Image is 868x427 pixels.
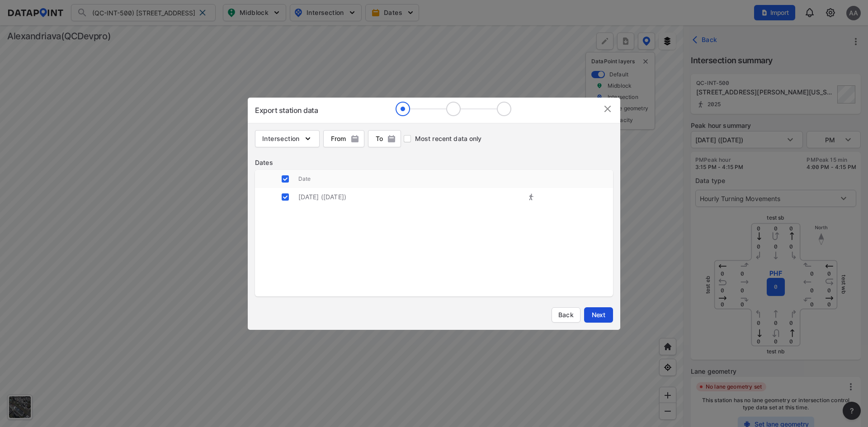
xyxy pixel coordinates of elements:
[584,307,613,323] button: Next
[557,310,575,319] span: Back
[298,170,613,188] div: Date
[255,158,613,167] div: Dates
[350,134,359,143] img: png;base64,iVBORw0KGgoAAAANSUhEUgAAABQAAAAUCAYAAACNiR0NAAAACXBIWXMAAAsTAAALEwEAmpwYAAAAAXNSR0IArs...
[298,188,450,206] td: [DATE] ([DATE])
[527,192,536,202] img: FegzcgAAAABJRU5ErkJggg==
[590,310,608,319] span: Next
[387,134,396,143] img: png;base64,iVBORw0KGgoAAAANSUhEUgAAABQAAAAUCAYAAACNiR0NAAAACXBIWXMAAAsTAAALEwEAmpwYAAAAAXNSR0IArs...
[262,134,312,143] span: Intersection
[602,103,613,114] img: IvGo9hDFjq0U70AQfCTEoVEAFwAAAAASUVORK5CYII=
[255,170,613,301] table: customized table
[255,130,320,147] button: Intersection
[415,134,482,143] span: Most recent data only
[255,105,318,116] div: Export station data
[552,307,580,323] button: Back
[396,102,511,116] img: llR8THcIqJKT4tzxLABS9+Wy7j53VXW9jma2eUxb+zwI0ndL13UtNYW78bbi+NGFHop6vbg9+JxKXfH9kZPvL8syoHAAAAAEl...
[303,134,312,143] img: 5YPKRKmlfpI5mqlR8AD95paCi+0kK1fRFDJSaMmawlwaeJcJwk9O2fotCW5ve9gAAAAASUVORK5CYII=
